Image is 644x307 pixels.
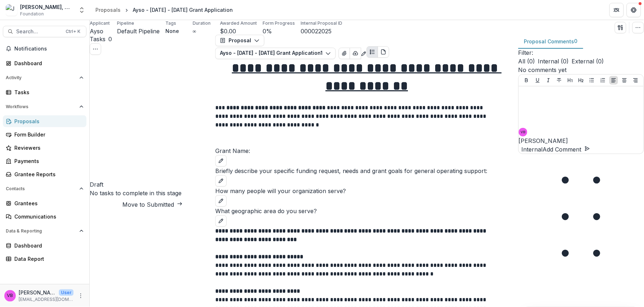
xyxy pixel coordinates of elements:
[16,29,61,35] span: Search...
[19,289,56,296] p: [PERSON_NAME]
[220,27,236,35] p: $0.00
[610,76,618,85] button: Align Left
[215,35,264,46] button: Proposal
[220,20,257,27] p: Awarded Amount
[14,117,81,125] div: Proposals
[533,76,542,85] button: Underline
[6,186,76,191] span: Contacts
[215,207,518,215] p: What geographic area do you serve?
[90,20,110,27] p: Applicant
[215,187,518,195] p: How many people will your organization serve?
[90,28,103,35] span: Ayso
[6,4,17,16] img: Joseph A. Bailey II, M.D. Foundation
[14,157,81,165] div: Payments
[77,3,87,17] button: Open entity switcher
[14,171,81,178] div: Grantee Reports
[215,175,227,187] button: edit
[14,46,84,52] span: Notifications
[93,5,236,15] nav: breadcrumb
[301,27,332,35] p: 000022025
[76,292,85,300] button: More
[522,76,531,85] button: Bold
[599,76,607,85] button: Ordered List
[631,76,640,85] button: Align Right
[215,215,227,227] button: edit
[133,6,233,14] div: Ayso - [DATE] - [DATE] Grant Application
[90,180,215,189] h4: Draft
[3,72,86,83] button: Open Activity
[215,167,518,175] p: Briefly describe your specific funding request, needs and grant goals for general operating support:
[193,20,211,27] p: Duration
[301,20,342,27] p: Internal Proposal ID
[518,57,535,66] span: All ( 0 )
[263,27,272,35] p: 0 %
[117,20,134,27] p: Pipeline
[518,35,583,49] button: Proposal Comments
[90,35,105,43] h3: Tasks
[522,145,543,154] p: Internal
[543,145,590,154] button: Add Comment
[3,43,86,54] button: Notifications
[165,20,176,27] p: Tags
[193,27,196,35] p: ∞
[20,11,44,17] span: Foundation
[19,296,74,303] p: [EMAIL_ADDRESS][DOMAIN_NAME]
[14,88,81,96] div: Tasks
[361,48,367,59] button: Edit as form
[6,104,76,109] span: Workflows
[7,293,13,298] div: Velma Brooks-Benson
[3,197,86,209] a: Grantees
[538,57,569,66] span: Internal ( 0 )
[90,27,103,35] a: Ayso
[6,229,76,234] span: Data & Reporting
[544,76,553,85] button: Italicize
[3,240,86,251] a: Dashboard
[3,225,86,237] button: Open Data & Reporting
[3,211,86,222] a: Communications
[6,75,76,80] span: Activity
[3,26,86,37] button: Search...
[14,131,81,138] div: Form Builder
[566,76,575,85] button: Heading 1
[518,66,644,74] p: No comments yet
[3,115,86,127] a: Proposals
[519,136,644,145] p: [PERSON_NAME]
[93,5,123,15] a: Proposals
[555,76,564,85] button: Strike
[14,213,81,220] div: Communications
[574,38,578,44] span: 0
[215,147,518,155] p: Grant Name:
[14,242,81,249] div: Dashboard
[90,189,215,197] h5: No tasks to complete in this stage
[521,130,526,134] div: Velma Brooks-Benson
[215,195,227,207] button: edit
[64,28,82,35] div: Ctrl + K
[367,46,378,58] button: Plaintext view
[588,76,596,85] button: Bullet List
[14,59,81,67] div: Dashboard
[378,46,389,58] button: PDF view
[117,27,160,35] p: Default Pipeline
[3,253,86,265] a: Data Report
[3,142,86,154] a: Reviewers
[165,27,179,35] p: None
[3,86,86,98] a: Tasks
[3,101,86,112] button: Open Workflows
[215,48,336,59] button: Ayso - [DATE] - [DATE] Grant Application1
[519,145,543,154] button: Internal
[620,76,629,85] button: Align Center
[14,144,81,152] div: Reviewers
[627,3,641,17] button: Get Help
[3,168,86,180] a: Grantee Reports
[14,255,81,263] div: Data Report
[90,200,215,209] button: Move to Submitted
[572,57,604,66] span: External ( 0 )
[518,48,644,57] p: Filter:
[263,20,295,27] p: Form Progress
[3,155,86,167] a: Payments
[3,57,86,69] a: Dashboard
[59,289,74,296] p: User
[3,183,86,195] button: Open Contacts
[108,35,112,43] span: 0
[339,48,350,59] button: View Attached Files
